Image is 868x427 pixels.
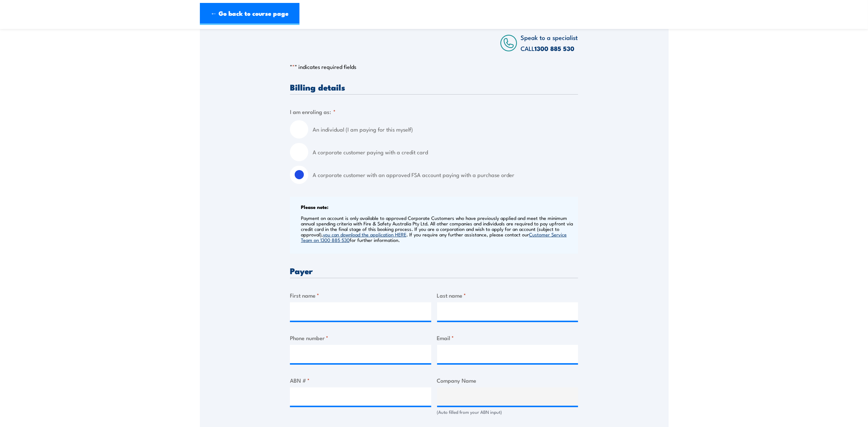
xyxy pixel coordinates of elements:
[200,3,299,25] a: ← Go back to course page
[437,376,578,384] label: Company Name
[290,376,431,384] label: ABN #
[290,334,431,342] label: Phone number
[437,409,578,416] div: (Auto filled from your ABN input)
[323,231,406,238] a: you can download the application HERE
[437,334,578,342] label: Email
[437,291,578,299] label: Last name
[313,166,578,184] label: A corporate customer with an approved FSA account paying with a purchase order
[290,107,336,116] legend: I am enroling as:
[290,63,578,70] p: " " indicates required fields
[290,291,431,299] label: First name
[290,83,578,91] h3: Billing details
[301,231,567,243] a: Customer Service Team on 1300 885 530
[290,266,578,275] h3: Payer
[521,33,578,53] span: Speak to a specialist CALL
[301,203,328,210] b: Please note:
[313,120,578,139] label: An individual (I am paying for this myself)
[535,44,575,53] a: 1300 885 530
[313,143,578,161] label: A corporate customer paying with a credit card
[301,215,576,243] p: Payment on account is only available to approved Corporate Customers who have previously applied ...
